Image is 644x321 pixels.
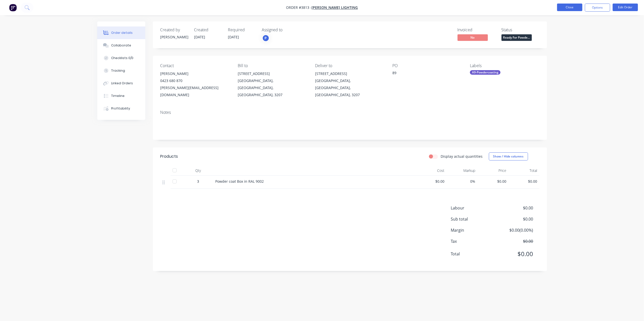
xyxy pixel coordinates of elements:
div: Total [508,166,539,176]
div: Created [194,28,222,32]
div: Assigned to [262,28,313,32]
div: Qty [183,166,213,176]
span: Margin [451,227,496,233]
span: [DATE] [228,35,239,39]
button: Collaborate [97,39,145,52]
button: Ready For Powde... [502,34,532,42]
div: Linked Orders [111,81,133,86]
button: Order details [97,26,145,39]
div: Status [502,28,539,32]
div: Order details [111,31,133,35]
div: Labels [470,63,539,68]
div: Products [160,153,178,159]
button: Timeline [97,90,145,102]
div: Deliver to [315,63,384,68]
div: [STREET_ADDRESS] [315,70,384,77]
div: Price [478,166,509,176]
div: Profitability [111,106,130,111]
div: [GEOGRAPHIC_DATA], [GEOGRAPHIC_DATA], [GEOGRAPHIC_DATA], 3207 [315,77,384,98]
div: Checklists 0/0 [111,56,133,60]
div: Markup [446,166,478,176]
div: [STREET_ADDRESS] [238,70,307,77]
div: [PERSON_NAME][EMAIL_ADDRESS][DOMAIN_NAME] [160,84,230,98]
div: 0423 680 870 [160,77,230,84]
div: 89 [393,70,456,77]
label: Display actual quantities [441,154,483,159]
button: Edit Order [613,4,638,11]
span: 0% [448,179,475,184]
span: No [458,34,488,41]
div: A9-Powdercoating [470,70,500,75]
span: $0.00 [496,216,533,222]
span: $0.00 ( 0.00 %) [496,227,533,233]
span: 3 [197,179,199,184]
div: Timeline [111,94,125,98]
div: Bill to [238,63,307,68]
span: $0.00 [496,238,533,244]
span: [DATE] [194,35,205,39]
div: [GEOGRAPHIC_DATA], [GEOGRAPHIC_DATA], [GEOGRAPHIC_DATA], 3207 [238,77,307,98]
div: [PERSON_NAME]0423 680 870[PERSON_NAME][EMAIL_ADDRESS][DOMAIN_NAME] [160,70,230,98]
div: [STREET_ADDRESS][GEOGRAPHIC_DATA], [GEOGRAPHIC_DATA], [GEOGRAPHIC_DATA], 3207 [238,70,307,98]
span: Labour [451,205,496,211]
span: $0.00 [496,249,533,258]
div: PO [393,63,462,68]
span: Ready For Powde... [502,34,532,41]
div: Tracking [111,68,125,73]
button: Tracking [97,64,145,77]
div: [PERSON_NAME] [160,70,230,77]
button: Linked Orders [97,77,145,90]
button: Show / Hide columns [489,152,528,161]
span: Sub total [451,216,496,222]
span: Total [451,251,496,257]
span: Tax [451,238,496,244]
button: P [262,34,270,42]
span: Powder coat Box in RAL 9002 [216,179,264,184]
button: Options [585,4,610,12]
div: Created by [160,28,188,32]
div: [PERSON_NAME] [160,34,188,40]
button: Close [557,4,582,11]
div: Invoiced [458,28,495,32]
span: $0.00 [480,179,507,184]
div: Contact [160,63,230,68]
button: Profitability [97,102,145,115]
span: $0.00 [510,179,537,184]
img: Factory [9,4,17,11]
div: Notes [160,110,539,115]
div: Collaborate [111,43,131,48]
span: $0.00 [496,205,533,211]
span: $0.00 [418,179,445,184]
a: [PERSON_NAME] Lighting [312,5,358,10]
div: Cost [416,166,447,176]
div: [STREET_ADDRESS][GEOGRAPHIC_DATA], [GEOGRAPHIC_DATA], [GEOGRAPHIC_DATA], 3207 [315,70,384,98]
button: Checklists 0/0 [97,52,145,64]
div: Required [228,28,256,32]
span: Order #3813 - [286,5,312,10]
